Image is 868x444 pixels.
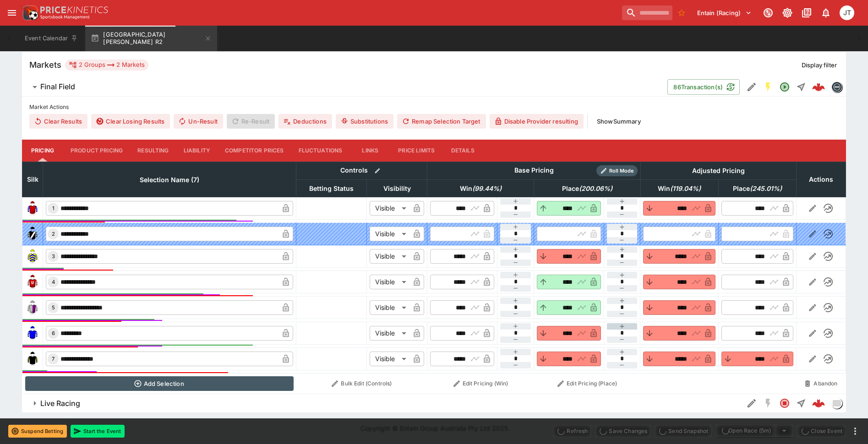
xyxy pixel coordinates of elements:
button: Resulting [130,140,176,162]
img: runner 3 [25,249,40,264]
svg: Open [779,81,790,92]
button: Connected to PK [760,5,776,21]
button: Deductions [278,114,332,129]
span: Betting Status [299,183,364,194]
img: runner 6 [25,326,40,341]
span: 6 [50,330,57,336]
span: Roll Mode [606,167,638,175]
button: Edit Detail [743,79,760,95]
a: 15ecffcf-9dc4-4eae-979b-9df6b23f6bfe [809,394,828,412]
div: 15ecffcf-9dc4-4eae-979b-9df6b23f6bfe [812,397,825,410]
button: SGM Disabled [760,395,776,412]
img: runner 1 [25,201,40,216]
button: Links [349,140,391,162]
img: logo-cerberus--red.svg [812,81,825,93]
button: Bulk edit [371,165,383,177]
div: betmakers [831,81,842,92]
em: ( 200.06 %) [579,183,612,194]
div: Visible [370,227,409,241]
label: Market Actions [29,100,839,114]
img: runner 7 [25,352,40,366]
button: No Bookmarks [674,5,689,20]
button: Start the Event [71,425,125,438]
button: Documentation [798,5,815,21]
span: Win(119.04%) [648,183,711,194]
div: Josh Tanner [840,5,854,20]
button: Price Limits [391,140,442,162]
button: Clear Losing Results [91,114,170,129]
button: SGM Enabled [760,79,776,95]
img: PriceKinetics [40,6,108,13]
img: logo-cerberus--red.svg [812,397,825,410]
button: Select Tenant [692,5,757,20]
div: Base Pricing [511,165,557,176]
th: Actions [796,162,846,197]
em: ( 119.04 %) [670,183,701,194]
button: ShowSummary [591,114,646,129]
button: Add Selection [25,376,294,391]
span: 7 [50,356,56,362]
svg: Closed [779,398,790,409]
span: Visibility [373,183,421,194]
span: 2 [50,231,57,237]
button: Edit Pricing (Win) [430,376,531,391]
button: Straight [793,395,809,412]
div: liveracing [831,398,842,409]
div: d7ec4912-d086-4df3-89ad-bc4a33d99707 [812,81,825,93]
button: Liability [176,140,218,162]
button: Display filter [796,58,842,72]
th: Silk [22,162,43,197]
div: Visible [370,249,409,264]
button: Edit Pricing (Place) [537,376,638,391]
div: Visible [370,326,409,341]
button: Closed [776,395,793,412]
div: split button [715,424,793,437]
button: Abandon [799,376,843,391]
button: Open [776,79,793,95]
th: Adjusted Pricing [640,162,796,179]
span: 5 [50,304,57,311]
button: Remap Selection Target [397,114,486,129]
button: Competitor Prices [218,140,291,162]
div: Visible [370,201,409,216]
button: Bulk Edit (Controls) [299,376,425,391]
button: Toggle light/dark mode [779,5,796,21]
img: Sportsbook Management [40,15,90,19]
button: Suspend Betting [8,425,67,438]
button: 86Transaction(s) [667,79,740,95]
img: runner 4 [25,275,40,289]
img: runner 2 [25,227,40,241]
button: Pricing [22,140,63,162]
img: liveracing [832,398,842,408]
div: Visible [370,275,409,289]
th: Controls [296,162,427,179]
button: open drawer [4,5,20,21]
button: Josh Tanner [837,3,857,23]
em: ( 245.01 %) [750,183,782,194]
span: Place(245.01%) [723,183,792,194]
button: Notifications [818,5,834,21]
span: Place(200.06%) [552,183,622,194]
h6: Final Field [40,82,75,92]
div: Show/hide Price Roll mode configuration. [596,165,638,176]
button: Edit Detail [743,395,760,412]
button: Un-Result [174,114,223,129]
img: PriceKinetics Logo [20,4,38,22]
button: Details [442,140,483,162]
button: Fluctuations [291,140,350,162]
img: runner 5 [25,300,40,315]
img: betmakers [832,82,842,92]
span: Selection Name (7) [130,174,209,185]
button: Product Pricing [63,140,130,162]
span: Win(99.44%) [450,183,512,194]
span: 1 [50,205,56,211]
button: Disable Provider resulting [490,114,584,129]
button: Final Field [22,78,667,96]
div: Visible [370,300,409,315]
div: 2 Groups 2 Markets [69,60,145,70]
button: Clear Results [29,114,87,129]
span: Re-Result [227,114,275,129]
button: Straight [793,79,809,95]
em: ( 99.44 %) [472,183,502,194]
h5: Markets [29,60,61,70]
